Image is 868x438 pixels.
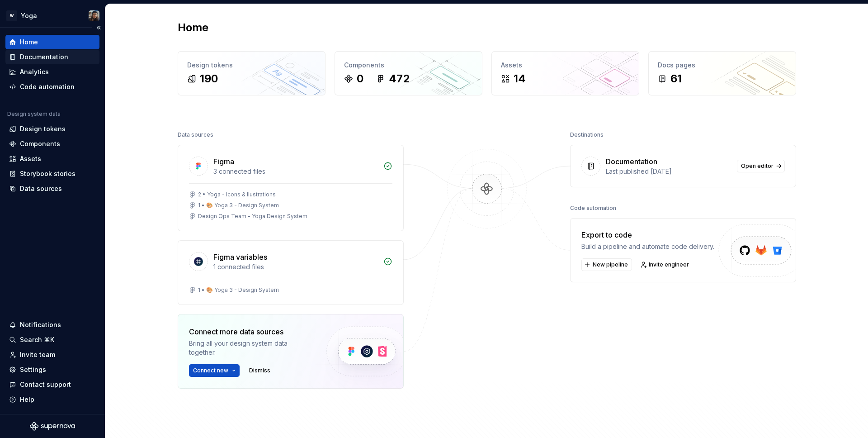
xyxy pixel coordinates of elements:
div: Code automation [570,202,616,214]
button: Notifications [5,318,99,332]
a: Storybook stories [5,167,99,181]
div: Components [344,61,473,70]
div: Figma [213,156,234,167]
div: Home [20,38,38,47]
div: 61 [670,71,682,86]
span: New pipeline [593,261,628,268]
h2: Home [178,20,208,35]
div: Data sources [20,184,62,193]
div: Assets [20,154,41,163]
div: Invite team [20,350,55,359]
div: Settings [20,365,46,374]
button: Search ⌘K [5,333,99,347]
div: Assets [501,61,630,70]
div: Contact support [20,380,71,389]
a: Data sources [5,181,99,196]
a: Components0472 [335,51,482,95]
button: Dismiss [245,364,274,377]
a: Invite team [5,348,99,362]
svg: Supernova Logo [30,422,75,431]
span: Connect new [193,367,228,374]
div: Help [20,395,34,404]
a: Documentation [5,50,99,64]
div: Figma variables [213,252,267,262]
a: Design tokens190 [178,51,325,95]
div: Last published [DATE] [606,167,731,176]
div: Design system data [7,110,61,118]
div: Code automation [20,82,75,91]
img: Larissa Matos [89,10,99,21]
div: Export to code [581,229,714,240]
span: Invite engineer [649,261,689,268]
div: 472 [389,71,410,86]
div: Documentation [20,52,68,62]
a: Open editor [737,160,785,172]
a: Analytics [5,65,99,79]
div: Build a pipeline and automate code delivery. [581,242,714,251]
div: Design Ops Team - Yoga Design System [198,213,307,220]
span: Dismiss [249,367,270,374]
a: Figma3 connected files2 • Yoga - Icons & Ilustrations1 • 🎨 Yoga 3 - Design SystemDesign Ops Team ... [178,145,404,231]
div: 1 • 🎨 Yoga 3 - Design System [198,202,279,209]
div: Analytics [20,67,49,76]
a: Assets14 [491,51,639,95]
a: Docs pages61 [648,51,796,95]
div: 190 [200,71,218,86]
div: Destinations [570,129,604,141]
a: Home [5,35,99,49]
button: Collapse sidebar [92,21,105,34]
div: Storybook stories [20,169,75,178]
div: 14 [514,71,526,86]
button: Connect new [189,364,240,377]
a: Code automation [5,80,99,94]
div: 3 connected files [213,167,378,176]
a: Assets [5,152,99,166]
div: Notifications [20,320,61,329]
div: 0 [357,71,363,86]
div: 1 • 🎨 Yoga 3 - Design System [198,286,279,294]
div: Search ⌘K [20,335,54,344]
div: Design tokens [187,61,316,70]
a: Settings [5,362,99,377]
div: Docs pages [658,61,787,70]
div: Data sources [178,129,213,141]
div: Bring all your design system data together. [189,339,311,357]
div: Components [20,139,60,148]
button: New pipeline [581,258,632,271]
div: W [6,10,17,21]
button: Contact support [5,377,99,392]
button: WYogaLarissa Matos [2,6,103,25]
a: Figma variables1 connected files1 • 🎨 Yoga 3 - Design System [178,240,404,305]
div: Design tokens [20,124,66,133]
a: Components [5,137,99,151]
a: Invite engineer [637,258,693,271]
div: Documentation [606,156,657,167]
a: Design tokens [5,122,99,136]
button: Help [5,392,99,407]
div: Yoga [21,11,37,20]
div: 1 connected files [213,262,378,271]
div: 2 • Yoga - Icons & Ilustrations [198,191,276,198]
div: Connect more data sources [189,326,311,337]
span: Open editor [741,162,774,170]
